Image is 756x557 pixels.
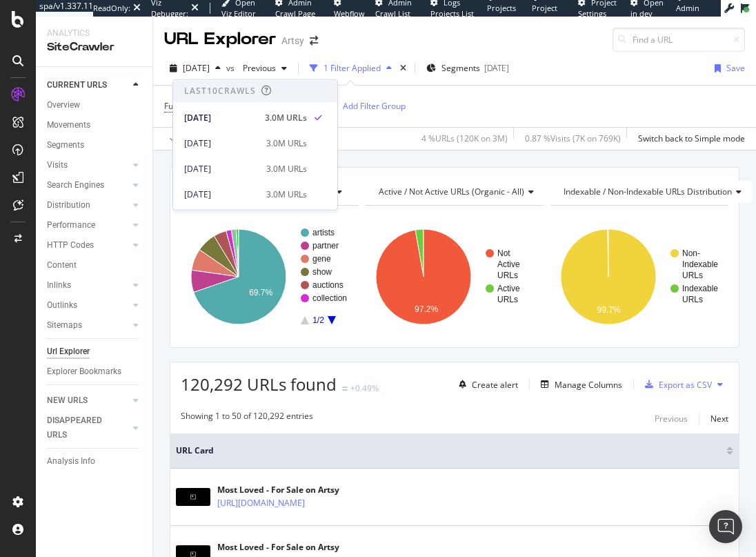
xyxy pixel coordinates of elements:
div: Search Engines [47,178,104,193]
text: 69.7% [249,288,272,297]
a: Sitemaps [47,318,129,333]
button: Apply [164,128,204,150]
a: Segments [47,138,143,153]
button: Switch back to Simple mode [633,128,745,150]
text: 1/2 [312,315,324,325]
button: [DATE] [164,57,226,79]
div: Showing 1 to 50 of 120,292 entries [181,410,313,427]
div: HTTP Codes [47,238,94,253]
div: Visits [47,158,68,173]
div: URL Explorer [164,28,276,51]
div: Content [47,258,77,273]
a: DISAPPEARED URLS [47,413,129,442]
button: Next [710,410,728,427]
span: Indexable / Non-Indexable URLs distribution [564,186,732,197]
span: Admin Page [676,3,699,24]
div: [DATE] [184,137,258,149]
button: Add Filter Group [324,98,406,115]
text: Active [497,260,520,269]
div: DISAPPEARED URLS [47,413,117,442]
div: +0.49% [350,382,379,394]
div: [DATE] [184,111,257,124]
div: [DATE] [184,162,258,175]
div: Create alert [472,379,518,391]
input: Find a URL [613,28,745,52]
div: Save [726,62,745,74]
text: auctions [312,280,344,290]
div: 3.0M URLs [265,111,307,124]
text: Not [497,248,510,258]
div: Analysis Info [47,454,95,469]
div: Last 10 Crawls [184,85,256,97]
img: main image [176,488,210,506]
a: Outlinks [47,298,129,313]
img: Equal [342,387,348,391]
text: 97.2% [415,304,438,314]
div: Url Explorer [47,344,90,359]
a: NEW URLS [47,393,129,408]
span: Full URL [164,100,195,112]
div: Next [710,413,728,424]
a: CURRENT URLS [47,78,129,92]
span: 2025 Aug. 21st [183,62,210,74]
div: A chart. [550,217,726,337]
a: Search Engines [47,178,129,193]
div: [DATE] [484,62,509,74]
div: Manage Columns [555,379,622,391]
div: Explorer Bookmarks [47,364,121,379]
span: Project Page [532,3,557,24]
span: 120,292 URLs found [181,373,337,395]
svg: A chart. [181,217,357,337]
div: Previous [655,413,688,424]
a: [URL][DOMAIN_NAME] [217,496,305,510]
div: Distribution [47,198,90,213]
div: Movements [47,118,90,133]
text: 99.7% [597,305,620,315]
a: Movements [47,118,143,133]
div: Analytics [47,28,141,39]
a: Visits [47,158,129,173]
div: SiteCrawler [47,39,141,55]
a: HTTP Codes [47,238,129,253]
button: Previous [655,410,688,427]
div: arrow-right-arrow-left [310,36,318,46]
div: Open Intercom Messenger [709,510,742,543]
button: Export as CSV [639,373,712,395]
div: Performance [47,218,95,233]
div: Inlinks [47,278,71,293]
div: Most Loved - For Sale on Artsy [217,541,365,554]
text: URLs [682,295,703,304]
div: Add Filter Group [343,100,406,112]
div: 3.0M URLs [266,162,307,175]
button: Create alert [453,373,518,395]
text: collection [312,293,347,303]
text: Non- [682,248,700,258]
span: URL Card [176,444,723,457]
text: partner [312,241,339,251]
span: Projects List [487,3,516,24]
div: times [397,61,409,75]
div: 3.0M URLs [266,188,307,200]
button: 1 Filter Applied [304,57,397,79]
div: Switch back to Simple mode [638,133,745,144]
a: Inlinks [47,278,129,293]
div: Artsy [281,34,304,48]
text: artists [312,228,335,237]
svg: A chart. [366,217,541,337]
text: URLs [682,271,703,280]
span: vs [226,62,237,74]
text: Indexable [682,284,718,293]
div: ReadOnly: [93,3,130,14]
span: Segments [441,62,480,74]
button: Save [709,57,745,79]
a: Explorer Bookmarks [47,364,143,379]
span: Webflow [334,8,365,19]
div: Export as CSV [659,379,712,391]
a: Analysis Info [47,454,143,469]
div: Most Loved - For Sale on Artsy [217,484,365,496]
text: URLs [497,271,518,280]
div: CURRENT URLS [47,78,107,92]
div: Outlinks [47,298,77,313]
